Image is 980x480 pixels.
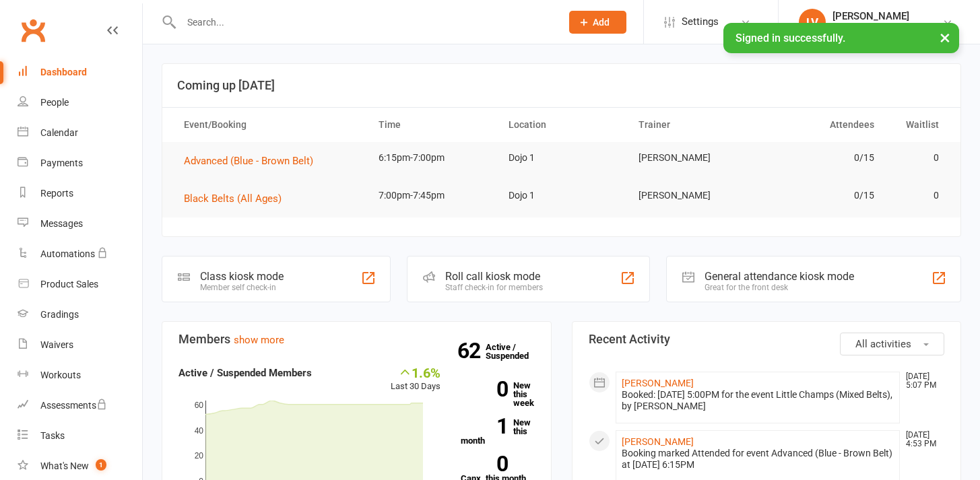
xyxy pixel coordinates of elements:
[622,389,894,412] div: Booked: [DATE] 5:00PM for the event Little Champs (Mixed Belts), by [PERSON_NAME]
[40,460,89,471] div: What's New
[40,67,87,77] div: Dashboard
[496,108,626,142] th: Location
[40,430,65,441] div: Tasks
[886,108,951,142] th: Waitlist
[178,333,535,346] h3: Members
[855,338,911,350] span: All activities
[18,178,142,209] a: Reports
[18,360,142,390] a: Workouts
[40,279,98,289] div: Product Sales
[184,191,291,207] button: Black Belts (All Ages)
[461,381,535,407] a: 0New this week
[40,218,83,229] div: Messages
[40,97,69,108] div: People
[40,400,107,411] div: Assessments
[96,459,106,471] span: 1
[366,180,496,211] td: 7:00pm-7:45pm
[461,416,508,436] strong: 1
[18,239,142,269] a: Automations
[200,283,284,292] div: Member self check-in
[445,283,543,292] div: Staff check-in for members
[40,188,73,199] div: Reports
[933,23,957,52] button: ×
[626,180,756,211] td: [PERSON_NAME]
[705,283,854,292] div: Great for the front desk
[756,108,886,142] th: Attendees
[840,333,944,355] button: All activities
[899,431,944,448] time: [DATE] 4:53 PM
[626,142,756,174] td: [PERSON_NAME]
[886,180,951,211] td: 0
[832,22,920,34] div: Wellness Martial Arts
[886,142,951,174] td: 0
[756,142,886,174] td: 0/15
[593,17,610,28] span: Add
[18,148,142,178] a: Payments
[391,365,440,394] div: Last 30 Days
[200,270,284,283] div: Class kiosk mode
[461,454,508,474] strong: 0
[496,180,626,211] td: Dojo 1
[172,108,366,142] th: Event/Booking
[391,365,440,380] div: 1.6%
[589,333,945,346] h3: Recent Activity
[899,372,944,390] time: [DATE] 5:07 PM
[366,142,496,174] td: 6:15pm-7:00pm
[18,118,142,148] a: Calendar
[622,378,694,388] a: [PERSON_NAME]
[40,248,95,259] div: Automations
[736,32,845,44] span: Signed in successfully.
[177,13,552,32] input: Search...
[569,11,626,34] button: Add
[40,370,81,380] div: Workouts
[18,300,142,330] a: Gradings
[40,127,78,138] div: Calendar
[756,180,886,211] td: 0/15
[18,421,142,451] a: Tasks
[40,309,79,320] div: Gradings
[832,10,920,22] div: [PERSON_NAME]
[18,88,142,118] a: People
[682,7,719,37] span: Settings
[18,209,142,239] a: Messages
[461,379,508,399] strong: 0
[622,448,894,471] div: Booking marked Attended for event Advanced (Blue - Brown Belt) at [DATE] 6:15PM
[705,270,854,283] div: General attendance kiosk mode
[457,341,486,361] strong: 62
[626,108,756,142] th: Trainer
[461,418,535,445] a: 1New this month
[486,333,545,370] a: 62Active / Suspended
[184,155,313,167] span: Advanced (Blue - Brown Belt)
[622,436,694,447] a: [PERSON_NAME]
[496,142,626,174] td: Dojo 1
[234,334,284,346] a: show more
[366,108,496,142] th: Time
[799,9,826,36] div: LV
[184,193,282,205] span: Black Belts (All Ages)
[18,57,142,88] a: Dashboard
[178,367,312,379] strong: Active / Suspended Members
[184,153,323,169] button: Advanced (Blue - Brown Belt)
[177,79,946,92] h3: Coming up [DATE]
[18,330,142,360] a: Waivers
[16,13,50,47] a: Clubworx
[40,339,73,350] div: Waivers
[18,269,142,300] a: Product Sales
[445,270,543,283] div: Roll call kiosk mode
[40,158,83,168] div: Payments
[18,390,142,421] a: Assessments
